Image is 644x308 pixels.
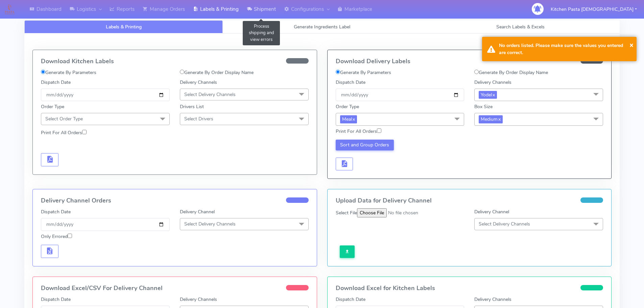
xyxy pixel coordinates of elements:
[474,208,509,215] label: Delivery Channel
[498,115,501,122] a: x
[45,116,83,122] span: Select Order Type
[82,130,87,134] input: Print For All Orders
[336,70,340,74] input: Generate By Parameters
[180,103,204,110] label: Drivers List
[41,197,309,204] h4: Delivery Channel Orders
[340,115,357,123] span: Meal
[479,91,497,99] span: Yodel
[41,233,72,240] label: Only Errored
[474,69,548,76] label: Generate By Order Display Name
[499,42,631,56] div: No orders listed. Please make sure the values you entered are correct.
[377,128,381,133] input: Print For All Orders
[68,234,72,238] input: Only Errored
[474,79,511,86] label: Delivery Channels
[336,296,365,303] label: Dispatch Date
[336,128,381,135] label: Print For All Orders
[336,285,603,292] h4: Download Excel for Kitchen Labels
[336,140,394,150] button: Sort and Group Orders
[180,70,184,74] input: Generate By Order Display Name
[41,285,309,292] h4: Download Excel/CSV For Delivery Channel
[336,209,357,216] label: Select File
[546,2,642,16] button: Kitchen Pasta [DEMOGRAPHIC_DATA]
[106,24,142,30] span: Labels & Printing
[180,69,254,76] label: Generate By Order Display Name
[336,197,603,204] h4: Upload Data for Delivery Channel
[41,58,309,65] h4: Download Kitchen Labels
[41,129,87,136] label: Print For All Orders
[474,103,493,110] label: Box Size
[41,296,71,303] label: Dispatch Date
[180,79,217,86] label: Delivery Channels
[479,221,530,227] span: Select Delivery Channels
[629,40,634,50] button: Close
[24,20,620,33] ul: Tabs
[336,58,603,65] h4: Download Delivery Labels
[41,79,71,86] label: Dispatch Date
[184,91,236,98] span: Select Delivery Channels
[496,24,545,30] span: Search Labels & Excels
[41,70,45,74] input: Generate By Parameters
[474,296,511,303] label: Delivery Channels
[492,91,495,98] a: x
[41,69,96,76] label: Generate By Parameters
[629,40,634,49] span: ×
[479,115,503,123] span: Medium
[41,208,71,215] label: Dispatch Date
[336,103,359,110] label: Order Type
[294,24,350,30] span: Generate Ingredients Label
[180,208,215,215] label: Delivery Channel
[184,221,236,227] span: Select Delivery Channels
[474,70,479,74] input: Generate By Order Display Name
[41,103,64,110] label: Order Type
[352,115,355,122] a: x
[336,79,365,86] label: Dispatch Date
[184,116,213,122] span: Select Drivers
[336,69,391,76] label: Generate By Parameters
[180,296,217,303] label: Delivery Channels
